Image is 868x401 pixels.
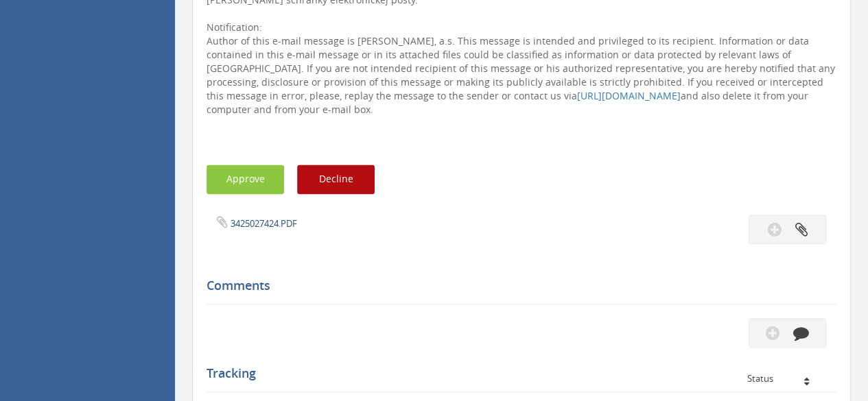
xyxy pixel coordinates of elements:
[207,278,826,292] h5: Comments
[577,89,681,102] a: [URL][DOMAIN_NAME]
[297,165,375,194] button: Decline
[231,217,297,229] a: 3425027424.PDF
[207,165,284,194] button: Approve
[207,366,826,380] h5: Tracking
[747,373,826,382] div: Status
